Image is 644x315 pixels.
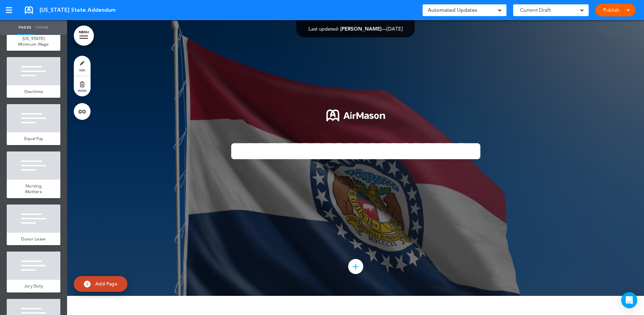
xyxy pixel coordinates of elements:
[95,281,117,287] span: Add Page
[25,183,42,195] span: Nursing Mothers
[340,26,382,32] span: [PERSON_NAME]
[24,283,43,289] span: Jury Duty
[520,5,551,15] span: Current Draft
[79,68,85,72] span: style
[600,4,622,16] a: Publish
[24,89,43,94] span: Overtime
[18,36,49,47] span: [US_STATE] Minimum Wage
[621,292,637,308] div: Open Intercom Messenger
[78,88,87,92] span: delete
[7,180,60,198] a: Nursing Mothers
[7,233,60,245] a: Donor Leave
[21,236,46,242] span: Donor Leave
[7,280,60,292] a: Jury Duty
[387,26,403,32] span: [DATE]
[84,281,91,287] img: add.svg
[7,85,60,98] a: Overtime
[74,26,94,46] a: MENU
[17,20,34,35] a: Pages
[40,6,116,14] span: [US_STATE] State Addendum
[309,26,403,31] div: —
[7,32,60,51] a: [US_STATE] Minimum Wage
[74,56,91,76] a: style
[74,76,91,96] a: delete
[74,276,127,292] a: Add Page
[309,26,339,32] span: Last updated:
[24,136,43,141] span: Equal Pay
[326,109,385,121] img: 1722553576973-Airmason_logo_White.png
[428,5,477,15] span: Automated Updates
[34,20,50,35] a: Theme
[7,132,60,145] a: Equal Pay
